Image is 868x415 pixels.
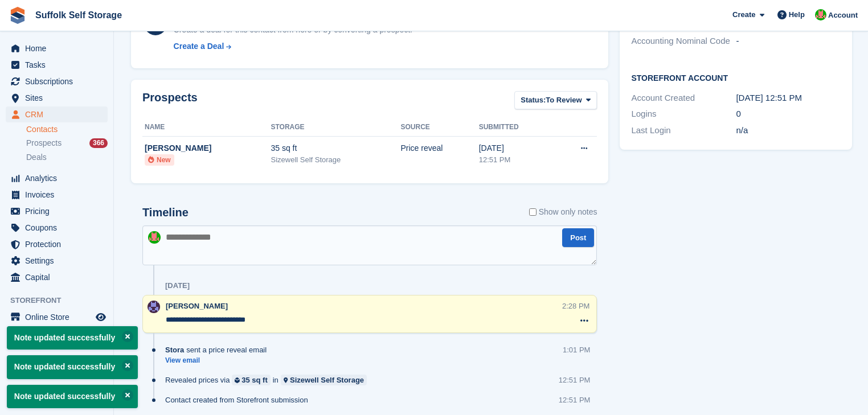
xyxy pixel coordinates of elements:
a: menu [6,73,108,89]
a: Prospects 366 [26,137,108,149]
h2: Prospects [142,91,198,112]
div: Revealed prices via in [165,375,372,385]
span: Invoices [25,187,93,203]
div: Create a Deal [174,40,224,52]
div: Sizewell Self Storage [290,375,364,385]
span: Status: [521,94,546,106]
a: menu [6,90,108,106]
div: 35 sq ft [271,142,400,154]
a: menu [6,309,108,325]
a: menu [6,187,108,203]
div: Logins [631,108,736,121]
span: Home [25,40,93,56]
span: Deals [26,152,47,163]
a: menu [6,40,108,56]
a: menu [6,57,108,73]
span: Sites [25,90,93,106]
div: 12:51 PM [479,154,553,166]
p: Note updated successfully [7,326,138,350]
div: [DATE] [165,281,190,290]
div: [DATE] [479,142,553,154]
div: 12:51 PM [559,375,591,385]
a: menu [6,236,108,252]
span: Prospects [26,138,62,149]
a: Deals [26,151,108,163]
span: Protection [25,236,93,252]
div: n/a [736,124,841,137]
span: Account [828,10,858,21]
a: Create a Deal [174,40,412,52]
span: Subscriptions [25,73,93,89]
label: Show only notes [529,206,597,218]
span: Storefront [10,295,113,306]
a: 35 sq ft [232,375,270,385]
span: Coupons [25,220,93,236]
a: menu [6,203,108,219]
div: 1:01 PM [563,344,590,355]
div: 366 [89,138,108,148]
a: Contacts [26,124,108,135]
div: 12:51 PM [559,395,591,405]
a: View email [165,356,272,365]
span: [PERSON_NAME] [166,302,228,310]
span: Analytics [25,170,93,186]
div: Accounting Nominal Code [631,35,736,48]
div: Account Created [631,92,736,105]
a: menu [6,220,108,236]
div: Contact created from Storefront submission [165,395,314,405]
span: CRM [25,106,93,122]
div: 2:28 PM [562,301,589,311]
p: Note updated successfully [7,355,138,379]
span: Tasks [25,57,93,73]
div: Price reveal [400,142,478,154]
input: Show only notes [529,206,537,218]
th: Storage [271,118,400,137]
li: New [145,154,174,166]
span: Create [732,9,755,20]
img: stora-icon-8386f47178a22dfd0bd8f6a31ec36ba5ce8667c1dd55bd0f319d3a0aa187defe.svg [9,7,26,24]
th: Name [142,118,271,137]
span: Settings [25,253,93,269]
a: Preview store [94,310,108,324]
div: sent a price reveal email [165,344,272,355]
span: To Review [546,94,582,106]
img: Toby [148,301,160,313]
div: 35 sq ft [241,375,268,385]
div: [DATE] 12:51 PM [736,92,841,105]
span: Pricing [25,203,93,219]
button: Post [562,228,594,247]
img: David Caucutt [815,9,826,20]
div: 0 [736,108,841,121]
span: Help [789,9,805,20]
div: Last Login [631,124,736,137]
h2: Timeline [142,206,189,219]
button: Status: To Review [514,91,597,110]
a: menu [6,170,108,186]
span: Stora [165,344,184,355]
p: Note updated successfully [7,385,138,408]
span: Online Store [25,309,93,325]
a: Suffolk Self Storage [31,6,126,24]
div: - [736,35,841,48]
span: Capital [25,269,93,285]
div: Sizewell Self Storage [271,154,400,166]
a: menu [6,253,108,269]
a: menu [6,106,108,122]
th: Source [400,118,478,137]
th: Submitted [479,118,553,137]
a: menu [6,269,108,285]
a: Sizewell Self Storage [281,375,367,385]
div: [PERSON_NAME] [145,142,271,154]
img: David Caucutt [148,231,161,244]
h2: Storefront Account [631,72,841,83]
